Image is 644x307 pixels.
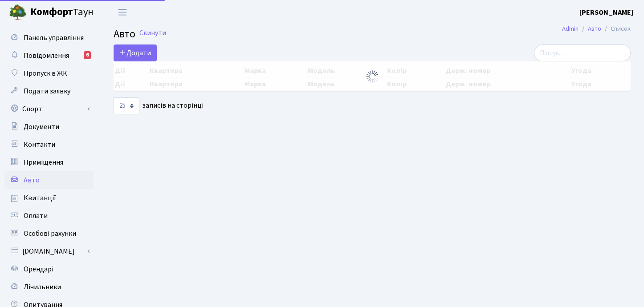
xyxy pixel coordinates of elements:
[24,140,55,149] span: Контакти
[4,47,94,65] a: Повідомлення6
[4,65,94,82] a: Пропуск в ЖК
[24,158,63,167] span: Приміщення
[365,69,379,84] img: Обробка...
[562,24,579,33] a: Admin
[84,51,91,59] div: 6
[139,29,166,37] a: Скинути
[30,5,94,20] span: Таун
[114,97,139,114] select: записів на сторінці
[4,260,94,278] a: Орендарі
[4,82,94,100] a: Подати заявку
[4,278,94,296] a: Лічильники
[4,171,94,189] a: Авто
[119,48,151,58] span: Додати
[601,24,631,34] li: Список
[24,86,70,96] span: Подати заявку
[4,189,94,207] a: Квитанції
[4,225,94,242] a: Особові рахунки
[579,7,633,18] a: [PERSON_NAME]
[24,264,53,274] span: Орендарі
[4,207,94,225] a: Оплати
[4,242,94,260] a: [DOMAIN_NAME]
[24,193,56,203] span: Квитанції
[30,5,73,19] b: Комфорт
[24,122,59,132] span: Документи
[4,100,94,118] a: Спорт
[579,8,633,17] b: [PERSON_NAME]
[24,69,67,78] span: Пропуск в ЖК
[24,51,69,61] span: Повідомлення
[24,33,84,43] span: Панель управління
[114,44,157,61] a: Додати
[588,24,601,33] a: Авто
[4,118,94,136] a: Документи
[24,229,76,238] span: Особові рахунки
[4,136,94,153] a: Контакти
[114,97,204,114] label: записів на сторінці
[24,211,48,221] span: Оплати
[4,29,94,47] a: Панель управління
[534,44,631,61] input: Пошук...
[4,153,94,171] a: Приміщення
[549,20,644,38] nav: breadcrumb
[24,282,61,292] span: Лічильники
[24,175,40,185] span: Авто
[114,26,135,42] span: Авто
[9,4,27,21] img: logo.png
[111,5,134,20] button: Переключити навігацію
